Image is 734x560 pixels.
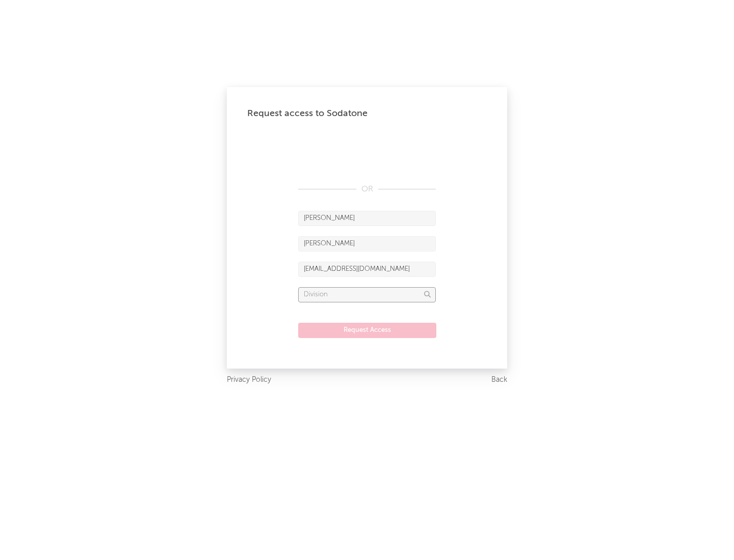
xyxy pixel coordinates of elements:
input: Division [298,287,436,302]
input: Last Name [298,236,436,251]
input: First Name [298,211,436,226]
div: OR [298,183,436,195]
input: Email [298,262,436,277]
a: Privacy Policy [227,374,271,386]
button: Request Access [298,323,436,338]
a: Back [491,374,507,386]
div: Request access to Sodatone [247,107,487,120]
